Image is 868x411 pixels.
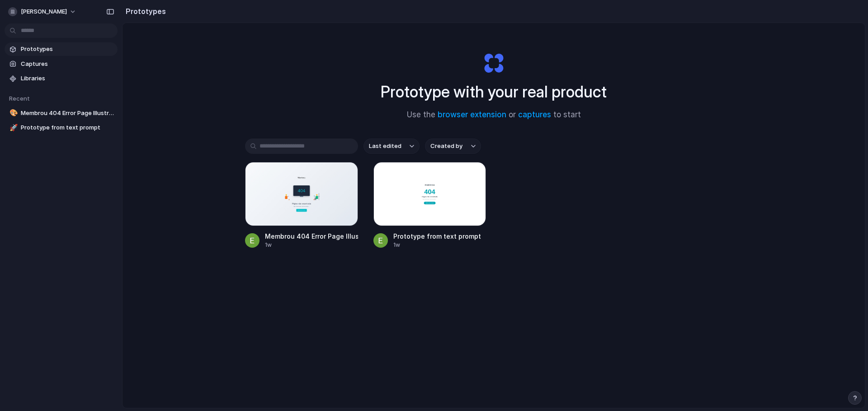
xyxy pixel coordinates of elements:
a: browser extension [438,110,506,119]
span: Created by [430,142,462,151]
span: [PERSON_NAME] [21,7,67,16]
span: Last edited [369,142,401,151]
a: 🚀Prototype from text prompt [5,121,118,134]
span: Prototype from text prompt [21,123,114,132]
div: 🎨 [9,108,16,118]
div: Membrou 404 Error Page Illustration [265,231,358,241]
span: Libraries [21,74,114,83]
a: Libraries [5,72,118,85]
h1: Prototype with your real product [381,80,607,104]
button: Created by [425,139,481,154]
span: Use the or to start [407,109,581,121]
a: Captures [5,57,118,71]
a: Membrou 404 Error Page IllustrationMembrou 404 Error Page Illustration1w [245,162,358,249]
button: Last edited [363,139,420,154]
button: 🎨 [8,109,17,118]
button: [PERSON_NAME] [5,5,81,19]
span: Recent [9,95,30,102]
h2: Prototypes [122,6,166,17]
button: 🚀 [8,123,17,132]
a: Prototype from text promptPrototype from text prompt1w [373,162,486,249]
div: 1w [393,241,481,249]
div: 🚀 [9,123,16,133]
div: 1w [265,241,358,249]
span: Membrou 404 Error Page Illustration [21,109,114,118]
a: 🎨Membrou 404 Error Page Illustration [5,106,118,120]
span: Captures [21,60,114,69]
a: Prototypes [5,42,118,56]
a: captures [518,110,551,119]
div: Prototype from text prompt [393,231,481,241]
span: Prototypes [21,45,114,54]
